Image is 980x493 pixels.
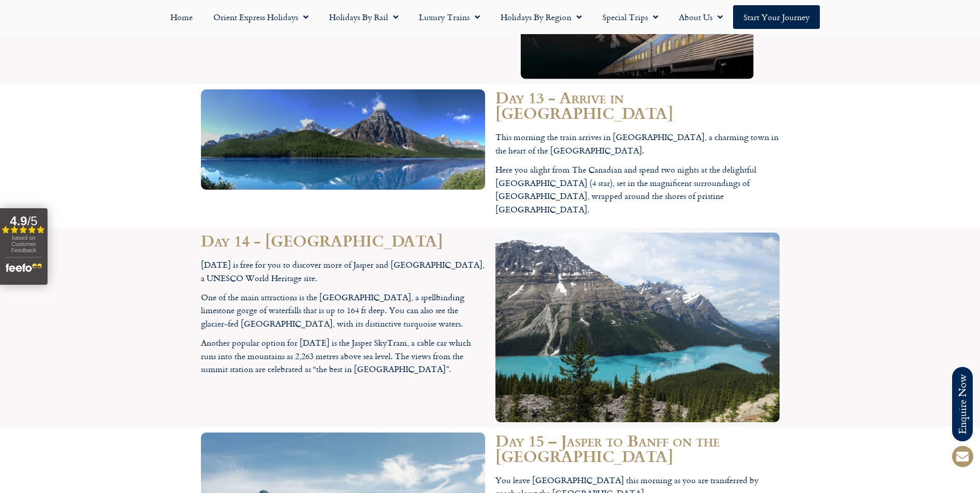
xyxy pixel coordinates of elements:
[490,5,592,29] a: Holidays by Region
[160,5,203,29] a: Home
[592,5,668,29] a: Special Trips
[319,5,409,29] a: Holidays by Rail
[733,5,820,29] a: Start your Journey
[495,433,780,464] h2: Day 15 – Jasper to Banff on the [GEOGRAPHIC_DATA]
[495,163,780,216] p: Here you alight from The Canadian and spend two nights at the delightful [GEOGRAPHIC_DATA] (4 sta...
[668,5,733,29] a: About Us
[203,5,319,29] a: Orient Express Holidays
[201,258,485,285] p: [DATE] is free for you to discover more of Jasper and [GEOGRAPHIC_DATA], a UNESCO World Heritage ...
[495,89,780,120] h2: Day 13 - Arrive in [GEOGRAPHIC_DATA]
[201,336,485,376] p: Another popular option for [DATE] is the Jasper SkyTram, a cable car which runs into the mountain...
[5,5,975,29] nav: Menu
[201,233,485,248] h2: Day 14 - [GEOGRAPHIC_DATA]
[495,131,780,157] p: This morning the train arrives in [GEOGRAPHIC_DATA], a charming town in the heart of the [GEOGRAP...
[409,5,490,29] a: Luxury Trains
[201,291,485,331] p: One of the main attractions is the [GEOGRAPHIC_DATA], a spellbinding limestone gorge of waterfall...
